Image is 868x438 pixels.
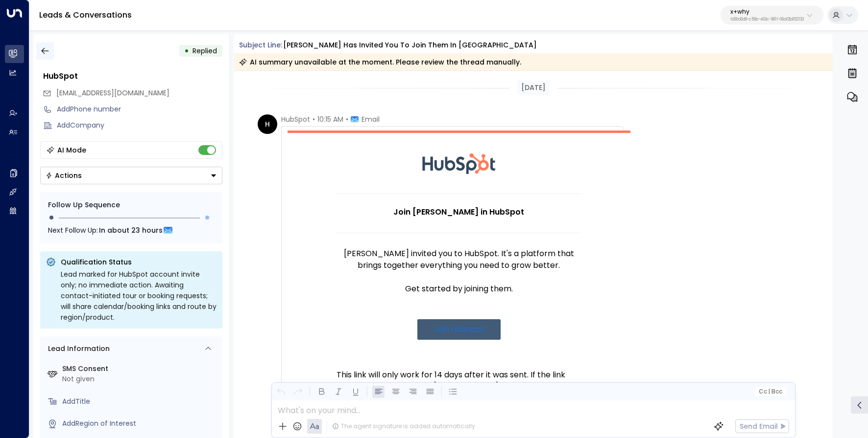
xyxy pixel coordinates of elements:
span: HubSpot [281,114,310,124]
div: Next Follow Up: [48,225,215,236]
img: HubSpot [422,133,496,194]
div: [PERSON_NAME] has invited you to join them in [GEOGRAPHIC_DATA] [283,40,537,50]
span: • [313,114,315,124]
span: [EMAIL_ADDRESS][DOMAIN_NAME] [56,88,169,98]
span: Cc Bcc [758,388,782,395]
div: Follow Up Sequence [48,200,215,210]
div: • [184,42,189,60]
div: Lead Information [45,344,110,354]
span: Replied [193,46,217,56]
span: Subject Line: [239,40,282,50]
span: • [346,114,348,124]
p: [PERSON_NAME] invited you to HubSpot. It's a platform that brings together everything you need to... [337,248,581,271]
div: Actions [46,171,82,180]
p: x+why [730,9,804,15]
span: In about 23 hours [99,225,163,236]
button: Actions [40,167,222,184]
button: x+whyfd30d3d9-c56b-463c-981f-06af2b852133 [721,6,823,24]
button: Undo [275,386,287,398]
div: Not given [62,374,218,384]
a: Join HubSpot [417,319,501,340]
div: AI Mode [57,145,86,155]
span: 10:15 AM [317,114,343,124]
span: | [768,388,770,395]
div: AI summary unavailable at the moment. Please review the thread manually. [239,57,521,67]
span: Email [362,114,380,124]
button: Redo [292,386,304,398]
div: [DATE] [517,81,550,95]
h1: Join [PERSON_NAME] in HubSpot [337,206,581,218]
label: SMS Consent [62,364,218,374]
div: AddCompany [57,120,222,131]
p: fd30d3d9-c56b-463c-981f-06af2b852133 [730,18,804,22]
div: AddRegion of Interest [62,418,218,429]
div: AddTitle [62,396,218,407]
div: AddPhone number [57,104,222,114]
div: HubSpot [43,70,222,82]
a: Leads & Conversations [39,9,132,21]
p: Get started by joining them. [337,283,581,295]
button: Cc|Bcc [754,387,786,396]
p: Qualification Status [61,257,217,267]
div: Button group with a nested menu [40,167,222,184]
div: The agent signature is added automatically [332,422,475,431]
p: This link will only work for 14 days after it was sent. If the link expires, you can contact [PER... [337,369,581,404]
span: noreply@hubspot.com [56,88,169,98]
div: H [258,114,277,134]
div: Lead marked for HubSpot account invite only; no immediate action. Awaiting contact-initiated tour... [61,269,217,323]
